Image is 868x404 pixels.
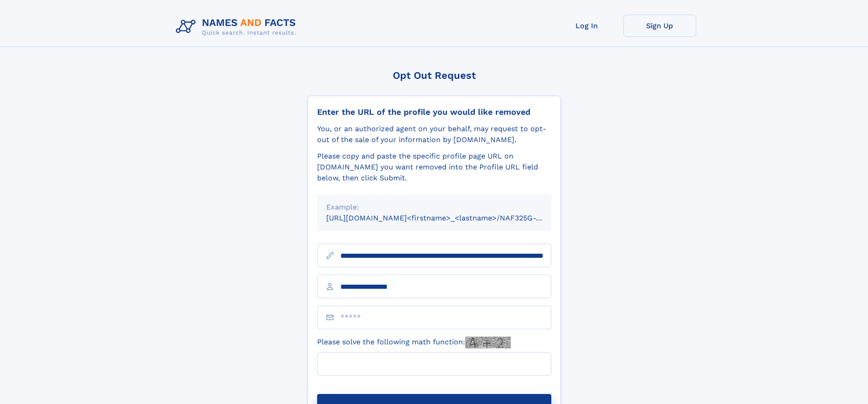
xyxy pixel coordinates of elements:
[317,151,551,184] div: Please copy and paste the specific profile page URL on [DOMAIN_NAME] you want removed into the Pr...
[326,214,569,222] small: [URL][DOMAIN_NAME]<firstname>_<lastname>/NAF325G-xxxxxxxx
[317,107,551,117] div: Enter the URL of the profile you would like removed
[326,202,542,213] div: Example:
[308,70,561,81] div: Opt Out Request
[172,15,303,39] img: Logo Names and Facts
[623,15,696,37] a: Sign Up
[550,15,623,37] a: Log In
[317,337,511,348] label: Please solve the following math function:
[317,123,551,145] div: You, or an authorized agent on your behalf, may request to opt-out of the sale of your informatio...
